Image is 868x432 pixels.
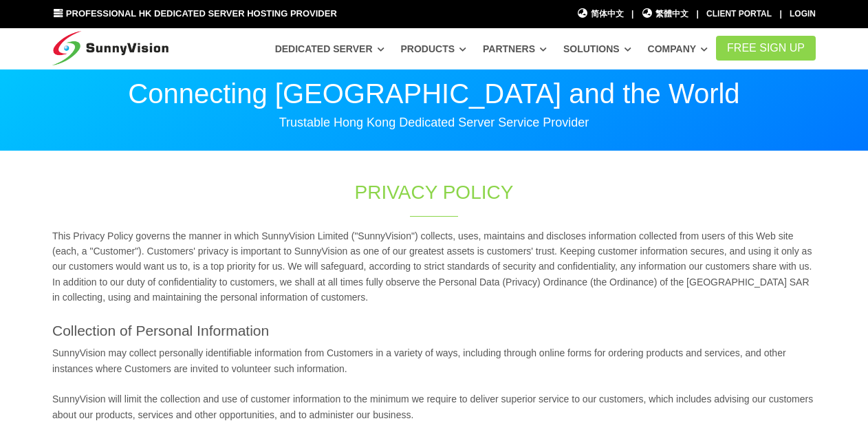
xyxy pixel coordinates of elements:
[66,8,337,19] span: Professional HK Dedicated Server Hosting Provider
[706,9,772,19] a: Client Portal
[52,321,816,341] h4: Collection of Personal Information
[275,36,384,61] a: Dedicated Server
[400,36,466,61] a: Products
[779,8,781,21] li: |
[199,179,669,206] h1: Privacy Policy
[52,114,816,131] p: Trustable Hong Kong Dedicated Server Service Provider
[52,80,816,107] p: Connecting [GEOGRAPHIC_DATA] and the World
[696,8,698,21] li: |
[576,8,624,21] a: 简体中文
[642,8,689,21] a: 繁體中文
[648,36,708,61] a: Company
[563,36,631,61] a: Solutions
[631,8,633,21] li: |
[716,36,816,61] a: FREE Sign Up
[483,36,547,61] a: Partners
[790,9,816,19] a: Login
